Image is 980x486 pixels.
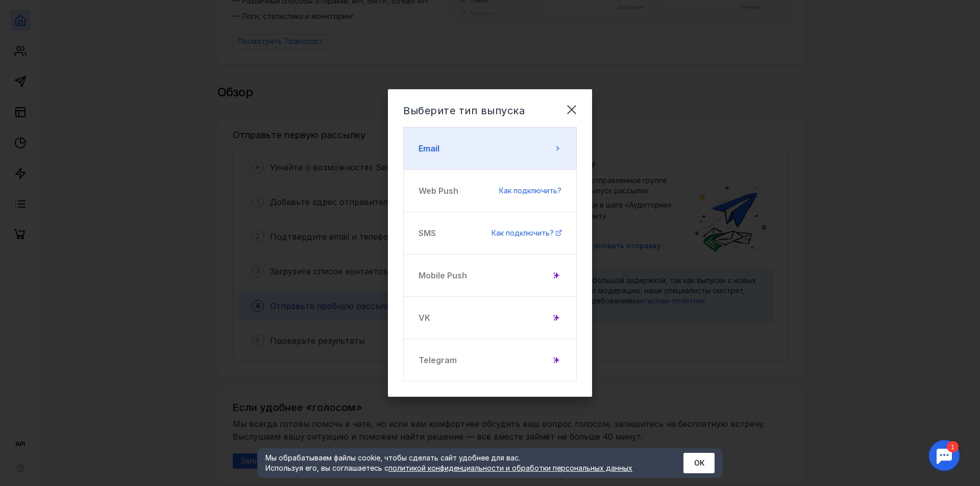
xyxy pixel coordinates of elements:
[265,453,658,473] div: Мы обрабатываем файлы cookie, чтобы сделать сайт удобнее для вас. Используя его, вы соглашаетесь c
[403,127,577,170] button: Email
[388,464,632,472] a: политикой конфиденциальности и обработки персональных данных
[683,453,715,473] button: ОК
[499,186,561,195] span: Как подключить?
[492,228,554,237] span: Как подключить?
[403,105,525,117] span: Выберите тип выпуска
[419,142,439,155] span: Email
[23,6,35,17] div: 1
[499,186,561,196] a: Как подключить?
[492,228,561,238] a: Как подключить?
